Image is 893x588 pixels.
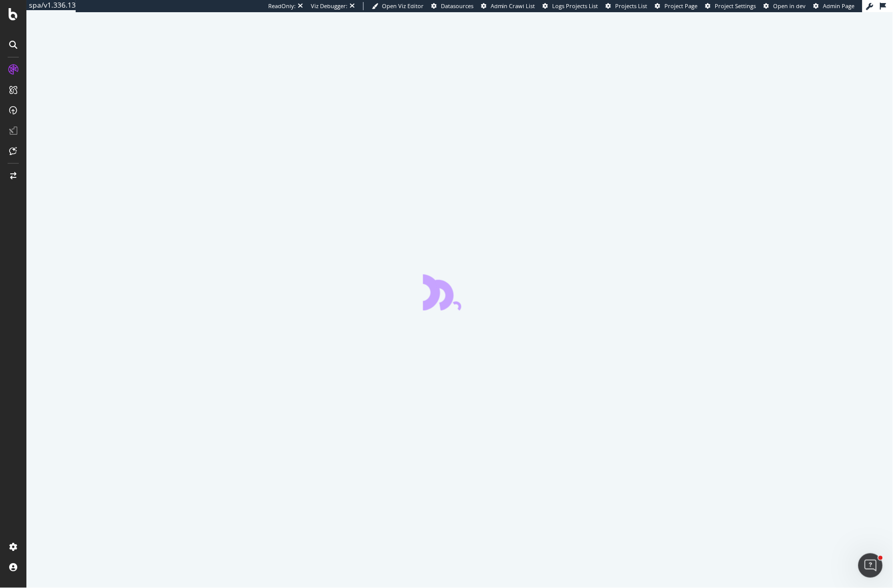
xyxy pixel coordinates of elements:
a: Admin Crawl List [481,2,535,10]
div: ReadOnly: [268,2,296,10]
iframe: Intercom live chat [858,553,883,578]
span: Project Settings [715,2,756,10]
a: Open Viz Editor [372,2,424,10]
a: Admin Page [814,2,855,10]
span: Datasources [441,2,473,10]
a: Project Page [655,2,698,10]
span: Admin Crawl List [491,2,535,10]
a: Projects List [606,2,648,10]
span: Project Page [665,2,698,10]
span: Open Viz Editor [382,2,424,10]
span: Admin Page [823,2,855,10]
span: Projects List [616,2,648,10]
a: Datasources [431,2,473,10]
span: Logs Projects List [553,2,598,10]
div: animation [423,274,496,311]
div: Viz Debugger: [311,2,347,10]
a: Logs Projects List [543,2,598,10]
a: Open in dev [764,2,806,10]
a: Project Settings [706,2,756,10]
span: Open in dev [774,2,806,10]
